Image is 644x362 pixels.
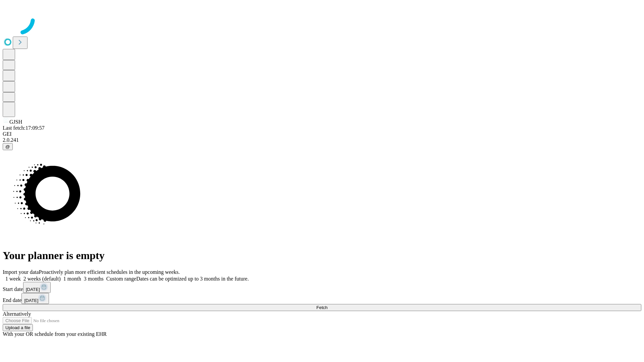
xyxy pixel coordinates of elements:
[21,293,49,304] button: [DATE]
[106,276,136,282] span: Custom range
[136,276,249,282] span: Dates can be optimized up to 3 months in the future.
[3,131,641,137] div: GEI
[63,276,81,282] span: 1 month
[3,143,13,150] button: @
[3,331,107,337] span: With your OR schedule from your existing EHR
[3,269,39,275] span: Import your data
[26,287,40,292] span: [DATE]
[9,119,22,125] span: GJSH
[3,311,31,317] span: Alternatively
[3,304,641,311] button: Fetch
[3,249,641,262] h1: Your planner is empty
[3,282,641,293] div: Start date
[3,293,641,304] div: End date
[5,276,21,282] span: 1 week
[3,125,45,131] span: Last fetch: 17:09:57
[3,324,33,331] button: Upload a file
[84,276,104,282] span: 3 months
[5,144,10,149] span: @
[23,276,61,282] span: 2 weeks (default)
[39,269,180,275] span: Proactively plan more efficient schedules in the upcoming weeks.
[3,137,641,143] div: 2.0.241
[24,298,38,303] span: [DATE]
[23,282,51,293] button: [DATE]
[316,305,327,310] span: Fetch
